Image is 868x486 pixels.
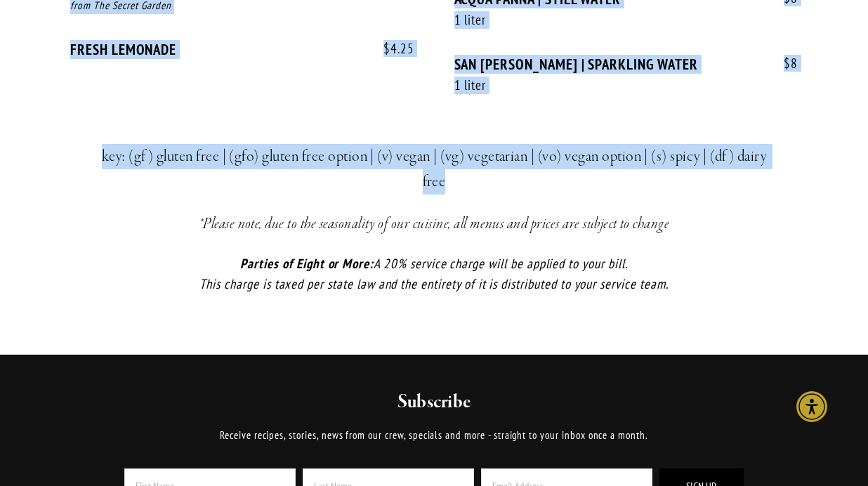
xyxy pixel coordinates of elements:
h3: key: (gf) gluten free | (gfo) gluten free option | (v) vegan | (vg) vegetarian | (vo) vegan optio... [92,144,776,195]
span: 8 [770,55,798,72]
em: Parties of Eight or More: [240,255,374,272]
em: A 20% service charge will be applied to your bill. This charge is taxed per state law and the ent... [199,255,668,292]
em: *Please note, due to the seasonality of our cuisine, all menus and prices are subject to change [199,214,670,234]
div: SAN [PERSON_NAME] | SPARKLING WATER [454,55,798,73]
span: $ [784,55,791,72]
div: FRESH LEMONADE [70,41,414,58]
p: Receive recipes, stories, news from our crew, specials and more - straight to your inbox once a m... [143,427,725,444]
div: Accessibility Menu [796,391,827,422]
div: 1 liter [454,11,758,29]
h2: Subscribe [143,390,725,415]
div: 1 liter [454,77,758,94]
span: 4.25 [369,41,414,57]
span: $ [383,40,390,57]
